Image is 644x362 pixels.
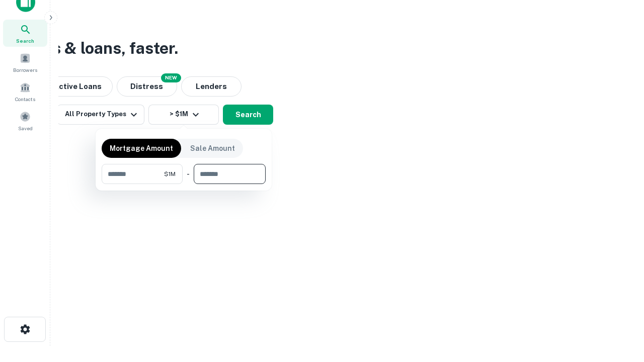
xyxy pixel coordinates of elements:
[190,143,235,154] p: Sale Amount
[110,143,173,154] p: Mortgage Amount
[164,169,176,178] span: $1M
[594,282,644,330] iframe: Chat Widget
[187,164,190,184] div: -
